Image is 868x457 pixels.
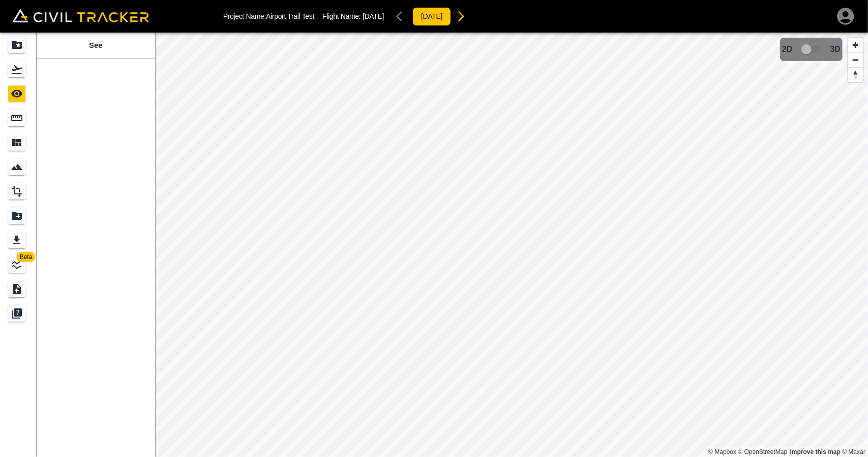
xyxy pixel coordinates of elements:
p: Flight Name: [322,12,384,20]
a: Mapbox [708,448,736,455]
a: Maxar [842,448,865,455]
canvas: Map [155,33,868,457]
span: 3D model not uploaded yet [797,40,826,59]
p: Project Name: Airport Trail Test [223,12,314,20]
button: [DATE] [412,7,451,26]
a: OpenStreetMap [738,448,788,455]
img: Civil Tracker [12,9,149,23]
span: [DATE] [363,12,384,20]
span: 2D [782,45,792,54]
a: Map feedback [790,448,841,455]
button: Zoom in [848,38,863,52]
span: 3D [830,45,841,54]
button: Zoom out [848,52,863,67]
button: Reset bearing to north [848,67,863,82]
